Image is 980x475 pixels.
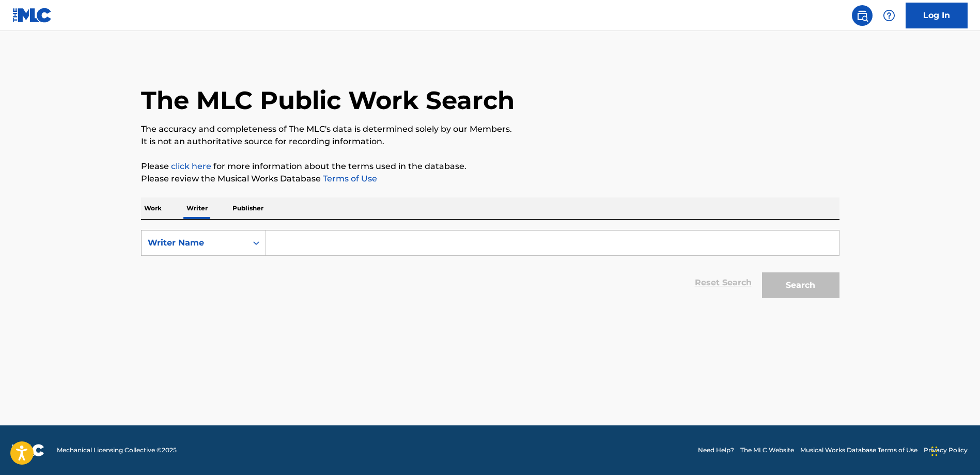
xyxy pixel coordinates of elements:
[906,3,968,28] a: Log In
[171,161,211,171] a: click here
[879,5,899,26] div: Help
[931,436,938,467] div: Drag
[141,230,839,303] form: Search Form
[229,197,267,219] p: Publisher
[148,237,241,249] div: Writer Name
[141,197,165,219] p: Work
[856,9,868,22] img: search
[57,446,177,455] span: Mechanical Licensing Collective © 2025
[141,85,515,116] h1: The MLC Public Work Search
[321,174,377,183] a: Terms of Use
[698,446,734,455] a: Need Help?
[928,425,980,475] iframe: Chat Widget
[141,173,839,185] p: Please review the Musical Works Database
[183,197,211,219] p: Writer
[141,123,839,135] p: The accuracy and completeness of The MLC's data is determined solely by our Members.
[852,5,873,26] a: Public Search
[12,444,44,456] img: logo
[883,9,895,22] img: help
[740,446,794,455] a: The MLC Website
[141,135,839,148] p: It is not an authoritative source for recording information.
[800,446,917,455] a: Musical Works Database Terms of Use
[12,8,52,23] img: MLC Logo
[924,446,968,455] a: Privacy Policy
[141,160,839,173] p: Please for more information about the terms used in the database.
